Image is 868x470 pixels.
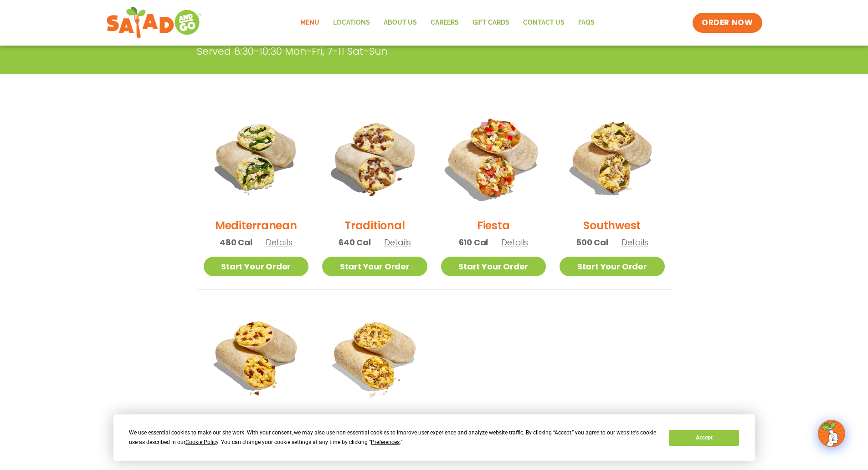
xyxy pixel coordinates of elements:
[197,44,602,59] p: Served 6:30-10:30 Mon-Fri, 7-11 Sat-Sun
[106,5,202,41] img: new-SAG-logo-768×292
[339,236,371,248] span: 640 Cal
[501,237,528,248] span: Details
[204,303,309,408] img: Product photo for Bacon, Egg & Cheese
[466,12,516,33] a: GIFT CARDS
[185,439,218,445] span: Cookie Policy
[220,236,252,248] span: 480 Cal
[344,217,405,233] h2: Traditional
[322,105,427,211] img: Product photo for Traditional
[576,236,608,248] span: 500 Cal
[265,450,292,462] span: Details
[293,12,326,33] a: Menu
[384,450,411,462] span: Details
[669,430,739,446] button: Accept
[431,96,555,220] img: Product photo for Fiesta
[441,257,546,276] a: Start Your Order
[204,257,309,276] a: Start Your Order
[560,257,665,276] a: Start Your Order
[693,13,762,33] a: ORDER NOW
[571,12,601,33] a: FAQs
[516,12,571,33] a: Contact Us
[293,12,601,33] nav: Menu
[322,303,427,408] img: Product photo for Turkey Sausage, Egg & Cheese
[371,439,400,445] span: Preferences
[621,237,648,248] span: Details
[384,237,411,248] span: Details
[459,236,488,248] span: 610 Cal
[702,17,753,28] span: ORDER NOW
[326,12,377,33] a: Locations
[266,237,293,248] span: Details
[322,257,427,276] a: Start Your Order
[215,217,297,233] h2: Mediterranean
[424,12,466,33] a: Careers
[377,12,424,33] a: About Us
[477,217,510,233] h2: Fiesta
[560,105,665,211] img: Product photo for Southwest
[204,105,309,211] img: Product photo for Mediterranean Breakfast Burrito
[113,414,755,461] div: Cookie Consent Prompt
[583,217,641,233] h2: Southwest
[819,421,844,446] img: wpChatIcon
[129,428,658,447] div: We use essential cookies to make our site work. With your consent, we may also use non-essential ...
